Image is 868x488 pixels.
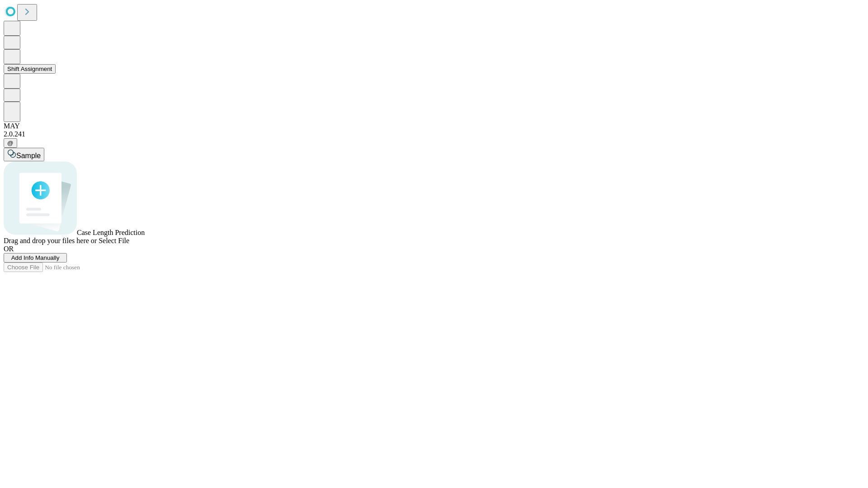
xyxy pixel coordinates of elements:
[16,152,41,160] span: Sample
[4,245,14,253] span: OR
[4,64,56,74] button: Shift Assignment
[4,148,44,161] button: Sample
[99,237,129,244] span: Select File
[4,253,67,263] button: Add Info Manually
[4,138,17,148] button: @
[7,140,14,146] span: @
[4,122,864,130] div: MAY
[4,130,864,138] div: 2.0.241
[77,229,145,236] span: Case Length Prediction
[4,237,97,244] span: Drag and drop your files here or
[11,254,60,261] span: Add Info Manually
